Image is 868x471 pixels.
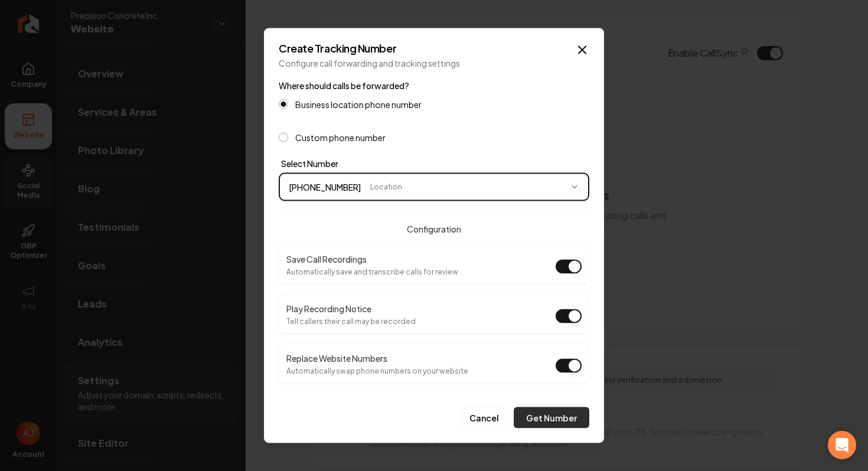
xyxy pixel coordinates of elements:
button: Cancel [462,407,507,429]
label: Replace Website Numbers [286,353,387,364]
p: Tell callers their call may be recorded [286,317,416,326]
label: Select Number [281,158,338,169]
label: Business location phone number [295,100,422,109]
label: Custom phone number [295,133,386,142]
label: Save Call Recordings [286,254,367,264]
label: Play Recording Notice [286,303,371,314]
p: Automatically swap phone numbers on your website [286,367,468,376]
h4: Configuration [279,223,589,235]
p: Automatically save and transcribe calls for review [286,267,458,277]
p: Configure call forwarding and tracking settings [279,57,589,69]
h2: Create Tracking Number [279,43,589,54]
button: Get Number [514,407,589,429]
label: Where should calls be forwarded? [279,80,409,91]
